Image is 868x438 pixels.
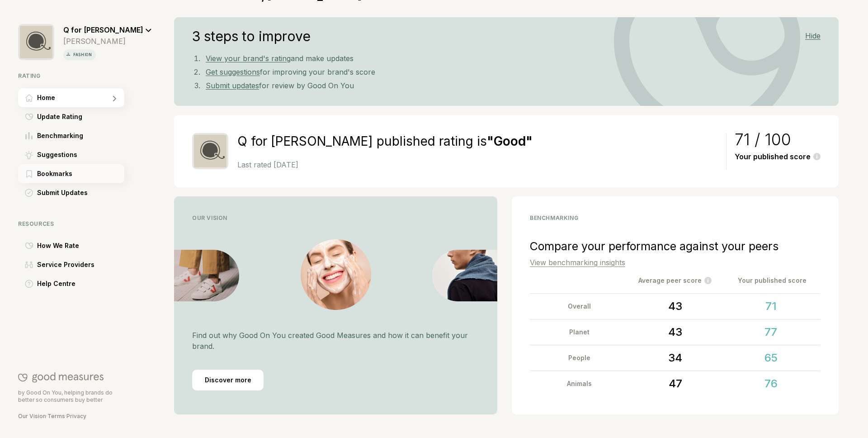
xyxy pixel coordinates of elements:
[18,220,152,227] div: Resources
[533,294,626,319] div: Overall
[735,134,821,145] div: 71 / 100
[629,319,722,345] div: 43
[206,81,259,90] a: Submit updates
[627,275,723,286] div: Average peer score
[18,164,152,183] a: BookmarksBookmarks
[37,187,88,198] span: Submit Updates
[533,319,626,345] div: Planet
[37,168,72,179] span: Bookmarks
[174,250,239,301] img: Vision
[487,133,533,149] strong: " Good "
[25,189,33,197] img: Submit Updates
[18,88,152,107] a: HomeHome
[63,25,143,34] span: Q for [PERSON_NAME]
[18,107,152,126] a: Update RatingUpdate Rating
[192,31,311,42] h4: 3 steps to improve
[629,294,722,319] div: 43
[37,92,55,103] span: Home
[37,130,83,141] span: Benchmarking
[18,372,104,383] img: Good On You
[192,330,479,352] p: Find out why Good On You created Good Measures and how it can benefit your brand.
[725,371,817,396] div: 76
[533,345,626,371] div: People
[237,160,718,169] p: Last rated [DATE]
[192,370,264,390] div: Discover more
[25,94,33,102] img: Home
[202,52,821,65] li: and make updates
[530,239,821,253] div: Compare your performance against your peers
[25,280,33,288] img: Help Centre
[206,54,291,63] a: View your brand's rating
[629,371,722,396] div: 47
[530,214,821,221] div: benchmarking
[432,250,497,301] img: Vision
[828,398,859,429] iframe: Website support platform help button
[18,145,152,164] a: SuggestionsSuggestions
[25,151,33,159] img: Suggestions
[18,413,124,420] div: · ·
[18,72,152,79] div: Rating
[37,240,79,251] span: How We Rate
[533,371,626,396] div: Animals
[725,319,817,345] div: 77
[66,413,86,419] a: Privacy
[25,113,33,120] img: Update Rating
[724,275,821,286] div: Your published score
[37,111,82,122] span: Update Rating
[629,345,722,371] div: 34
[37,149,77,160] span: Suggestions
[37,278,75,289] span: Help Centre
[206,67,260,76] a: Get suggestions
[65,51,71,57] img: vertical icon
[47,413,65,419] a: Terms
[25,242,33,249] img: How We Rate
[37,259,94,270] span: Service Providers
[301,239,371,310] img: Vision
[202,65,821,79] li: for improving your brand's score
[18,389,124,404] p: by Good On You, helping brands do better so consumers buy better
[805,32,821,40] div: Hide
[18,255,152,274] a: Service ProvidersService Providers
[18,236,152,255] a: How We RateHow We Rate
[18,413,46,419] a: Our Vision
[63,37,152,46] div: [PERSON_NAME]
[735,152,821,161] div: Your published score
[202,79,821,92] li: for review by Good On You
[18,126,152,145] a: BenchmarkingBenchmarking
[25,132,33,139] img: Benchmarking
[71,51,94,58] p: fashion
[26,170,32,178] img: Bookmarks
[725,345,817,371] div: 65
[18,274,152,293] a: Help CentreHelp Centre
[192,214,479,221] div: Our Vision
[18,183,152,202] a: Submit UpdatesSubmit Updates
[530,258,625,267] a: View benchmarking insights
[725,294,817,319] div: 71
[25,261,33,268] img: Service Providers
[237,133,718,150] h2: Q for [PERSON_NAME] published rating is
